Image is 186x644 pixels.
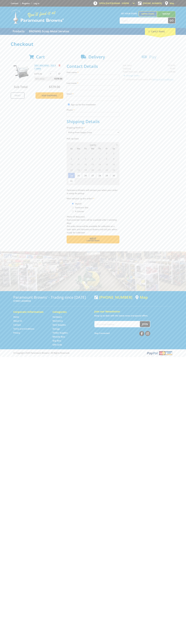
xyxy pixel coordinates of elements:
[94,310,173,313] h5: Join our Newsletter
[146,351,173,356] img: PayPal, Mastercard, Visa accepted
[67,112,119,117] input: Please enter your telephone number.
[75,147,82,150] span: Mo
[68,173,75,178] span: 24
[96,178,103,184] span: 4
[75,151,82,156] span: 28
[72,240,114,242] span: Confirm order
[89,173,96,178] span: 27
[96,156,103,161] span: 7
[27,28,71,35] a: Go to the BROWNS Scrap Metal Services page
[103,151,110,156] span: 1
[67,71,119,74] label: First name
[103,173,110,178] span: 29
[53,331,68,334] a: Go to the Timber Supplies page
[74,205,89,210] label: Someone Else
[82,162,89,167] span: 12
[82,173,89,178] span: 26
[75,173,82,178] span: 25
[72,203,74,204] input: Please select who will pick up the order.
[94,314,173,317] p: Keep up to date with the latest news and special offers.
[88,54,105,60] span: Delivery
[94,295,132,299] div: [PHONE_NUMBER]
[36,54,45,60] span: Cart
[94,330,150,336] div: Stay Connected
[14,85,28,89] span: Sub Total
[22,2,30,5] a: Go to the registration page
[110,162,117,167] span: 16
[120,18,168,23] input: Search
[89,178,96,184] span: 3
[13,319,22,322] a: Go to the About Us page
[34,77,63,81] p: Item total:
[35,92,63,99] a: Keep Shopping
[68,156,75,161] span: 3
[68,151,75,156] span: 27
[53,319,63,322] a: Go to the Machinery page
[99,2,129,5] span: OPEN [DATE]
[67,81,119,85] label: Last name
[103,178,110,184] span: 5
[75,178,82,184] span: 1
[67,235,119,243] button: Next Confirm order
[53,310,86,314] h5: Categories
[13,323,21,326] a: Go to the Contact page
[135,295,148,299] a: View a map of Gepps Cross location
[157,11,175,21] a: Mount [PERSON_NAME]
[34,64,56,70] a: 3IN1 MACHINE - 305 X 1.0MM
[96,162,103,167] span: 14
[82,151,89,156] span: 29
[110,151,117,156] span: 2
[75,156,82,161] span: 4
[53,316,62,318] a: Go to the Hardware page
[67,126,119,129] label: Shipping Method
[90,237,96,240] span: Next
[110,147,117,150] span: Sa
[82,147,89,150] span: Tu
[95,321,140,327] input: Your email address
[11,28,26,35] a: Go to the Products page
[53,327,60,330] a: Go to the Storage page
[11,351,175,356] div: ® Copyright 2025 Paramount Browns'. All Rights Reserved.
[67,75,119,79] input: Please enter your first name.
[110,173,117,178] span: 30
[156,30,165,33] span: (1 item)
[67,119,119,124] h2: Shipping Details
[67,92,119,95] label: Email
[120,11,139,16] span: Set your store
[49,85,60,89] span: $379.00
[67,197,119,200] label: Who will pick up the order?
[110,167,117,173] span: 23
[13,331,20,334] a: Go to the Privacy page
[90,144,96,146] span: [DATE]
[67,189,117,195] em: Paramount Browns will contact you when your order is ready for pickup
[34,72,49,75] p: $379.00
[110,178,117,184] span: 6
[53,343,62,346] a: Go to the Gift Cards page
[72,207,74,208] input: Please select who will pick up the order.
[67,215,117,234] em: Photo ID Required. Non-preorder items will be available after 5 working days Pre-order items will...
[67,137,119,140] label: Pick Up Date
[13,310,47,314] h5: Corporate Information
[13,299,92,303] p: [STREET_ADDRESS]
[11,9,64,24] img: Paramount Browns'
[68,178,75,184] span: 31
[140,321,150,327] button: Join
[13,327,34,330] a: Go to the Terms and Conditions page
[89,147,96,150] span: We
[53,339,61,342] a: Go to the Skip Bins page
[89,156,96,161] span: 6
[59,64,60,67] a: Remove from cart
[13,64,29,80] img: 3IN1 MACHINE - 305 X 1.0MM
[53,323,66,326] a: Go to the Steel Supplies page
[67,96,119,101] input: Please enter your email address.
[71,103,96,106] label: Sign up for the newsletter
[67,130,119,135] select: Please select a shipping method.
[74,209,85,214] label: A Courier
[103,147,110,150] span: Fr
[139,11,157,16] a: Gepps Cross
[110,156,117,161] span: 9
[89,167,96,173] span: 20
[34,2,39,5] a: Log in
[145,28,175,35] div: Cart
[75,167,82,173] span: 18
